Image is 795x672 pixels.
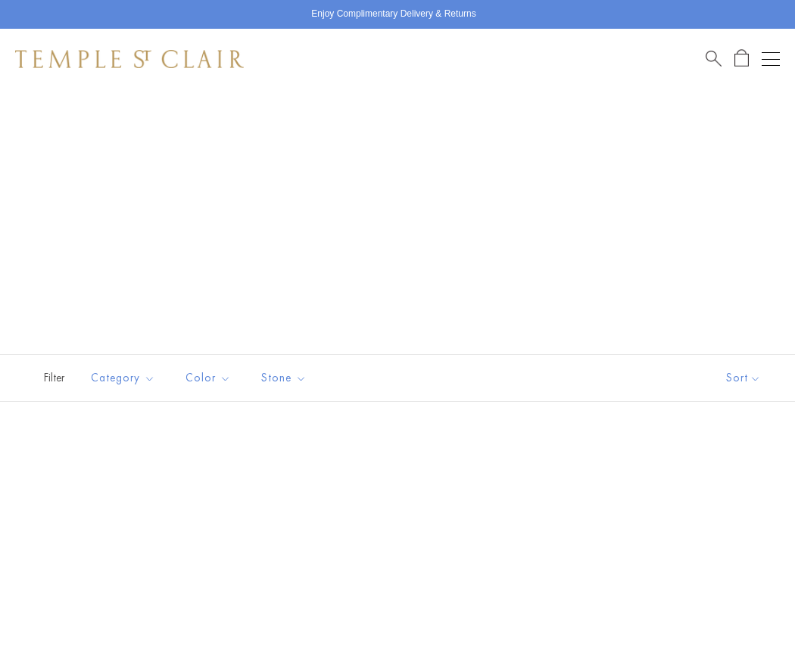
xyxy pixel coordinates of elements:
a: Open Shopping Bag [734,49,749,68]
button: Category [79,361,167,395]
img: Temple St. Clair [15,50,244,68]
button: Color [174,361,242,395]
span: Stone [254,369,318,387]
button: Open navigation [762,50,780,68]
span: Category [83,369,167,387]
p: Enjoy Complimentary Delivery & Returns [311,7,475,22]
a: Search [706,49,722,68]
span: Color [178,369,242,387]
button: Stone [250,361,318,395]
button: Show sort by [692,355,795,401]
